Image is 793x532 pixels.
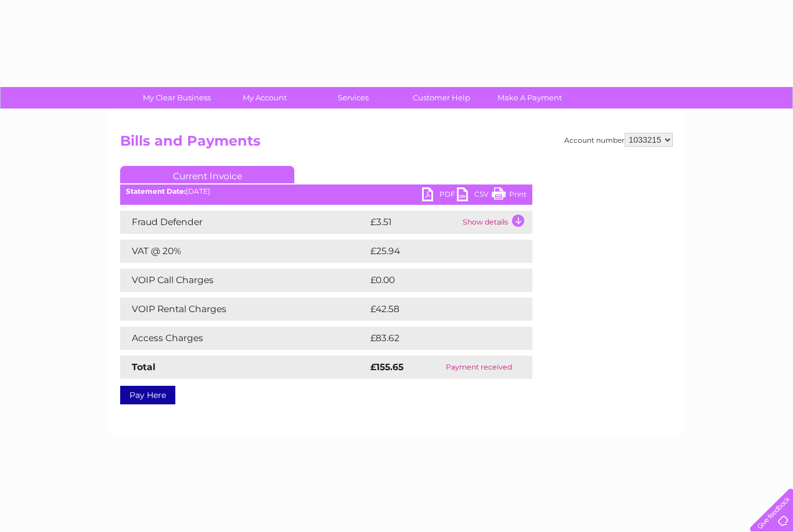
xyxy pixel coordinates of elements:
[367,240,509,263] td: £25.94
[120,187,532,196] div: [DATE]
[126,187,186,196] b: Statement Date:
[422,187,457,204] a: PDF
[120,269,367,292] td: VOIP Call Charges
[367,298,509,321] td: £42.58
[120,166,294,183] a: Current Invoice
[492,187,527,204] a: Print
[217,87,313,108] a: My Account
[482,87,578,108] a: Make A Payment
[457,187,492,204] a: CSV
[394,87,489,108] a: Customer Help
[564,133,673,147] div: Account number
[367,269,506,292] td: £0.00
[120,327,367,350] td: Access Charges
[120,240,367,263] td: VAT @ 20%
[132,361,156,372] strong: Total
[120,211,367,234] td: Fraud Defender
[367,327,509,350] td: £83.62
[305,87,401,108] a: Services
[370,361,403,372] strong: £155.65
[367,211,460,234] td: £3.51
[460,211,532,234] td: Show details
[120,133,673,155] h2: Bills and Payments
[426,356,532,379] td: Payment received
[120,386,175,404] a: Pay Here
[129,87,225,108] a: My Clear Business
[120,298,367,321] td: VOIP Rental Charges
